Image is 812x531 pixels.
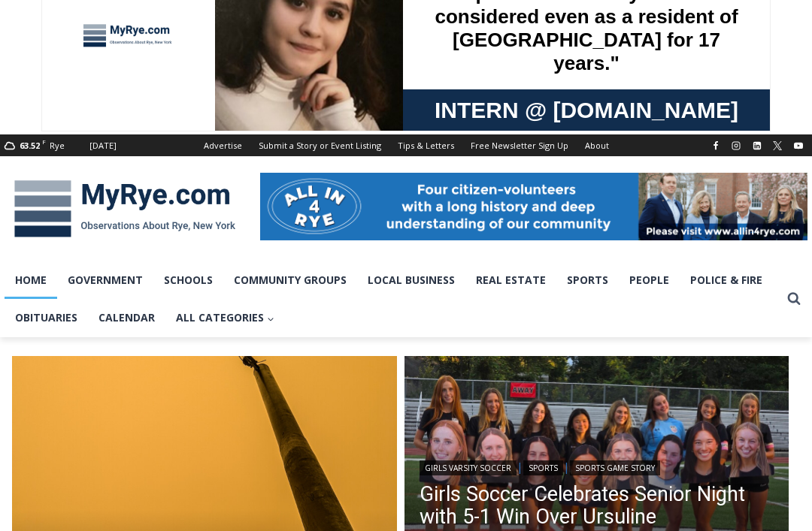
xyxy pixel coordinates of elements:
a: Free Newsletter Sign Up [462,134,577,156]
div: [DATE] [89,139,117,152]
a: Girls Varsity Soccer [420,460,517,475]
a: X [768,137,786,155]
img: All in for Rye [260,173,807,240]
a: Sports [523,460,563,475]
a: Instagram [727,137,745,155]
a: Local Business [357,261,465,299]
div: / [168,127,172,142]
a: Community Groups [223,261,357,299]
a: About [577,134,617,156]
div: 6 [176,127,183,142]
a: Home [5,261,57,299]
div: Face Painting [158,44,214,123]
a: Advertise [195,134,250,156]
a: Police & Fire [680,261,773,299]
button: Child menu of All Categories [165,299,285,336]
a: Girls Soccer Celebrates Senior Night with 5-1 Win Over Ursuline [420,483,774,528]
span: F [42,137,46,146]
a: YouTube [789,137,807,155]
img: MyRye.com [5,170,245,248]
a: Intern @ [DOMAIN_NAME] [362,146,729,187]
div: "I learned about the history of a place I’d honestly never considered even as a resident of [GEOG... [380,1,710,146]
a: [PERSON_NAME] Read Sanctuary Fall Fest: [DATE] [1,149,225,187]
div: Rye [50,139,65,152]
a: Obituaries [5,299,88,336]
h4: [PERSON_NAME] Read Sanctuary Fall Fest: [DATE] [12,151,200,186]
div: 3 [158,127,165,142]
nav: Primary Navigation [5,261,780,337]
a: Submit a Story or Event Listing [250,134,389,156]
span: Intern @ [DOMAIN_NAME] [393,149,697,183]
div: | | [420,457,774,475]
a: Schools [153,261,223,299]
nav: Secondary Navigation [195,134,617,156]
a: Calendar [88,299,165,336]
a: Tips & Letters [389,134,462,156]
span: 63.52 [20,140,40,151]
a: Facebook [707,137,725,155]
a: People [619,261,680,299]
button: View Search Form [780,285,807,312]
a: Government [57,261,153,299]
a: Real Estate [465,261,556,299]
a: Linkedin [748,137,766,155]
a: Sports [556,261,619,299]
a: Sports Game Story [570,460,660,475]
